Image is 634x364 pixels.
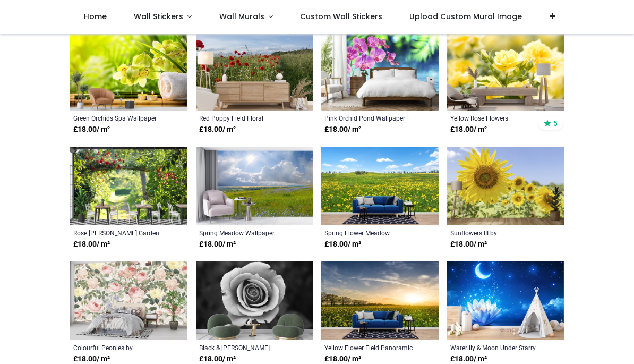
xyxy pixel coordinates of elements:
[450,228,539,237] a: Sunflowers III by [PERSON_NAME]
[321,147,439,225] img: Spring Flower Meadow Wall Mural Wallpaper
[70,261,187,340] img: Colourful Peonies Wall Mural by Uta Naumann
[324,114,413,122] a: Pink Orchid Pond Wallpaper
[553,118,558,128] span: 5
[450,114,539,122] a: Yellow Rose Flowers Wallpaper
[199,114,288,122] a: Red Poppy Field Floral Wallpaper
[134,11,183,22] span: Wall Stickers
[73,114,162,122] a: Green Orchids Spa Wallpaper
[70,32,187,111] img: Green Orchids Spa Wall Mural Wallpaper
[84,11,107,22] span: Home
[409,11,522,22] span: Upload Custom Mural Image
[447,261,564,340] img: Waterlily & Moon Under Starry Sky Wall Mural Wallpaper
[196,147,313,225] img: Spring Meadow Wall Mural Wallpaper
[196,32,313,111] img: Red Poppy Field Floral Wall Mural Wallpaper - Mod3
[324,239,361,250] strong: £ 18.00 / m²
[300,11,382,22] span: Custom Wall Stickers
[321,32,439,111] img: Pink Orchid Pond Wall Mural Wallpaper
[324,124,361,135] strong: £ 18.00 / m²
[199,343,288,352] a: Black & [PERSON_NAME] Flower Wallpaper
[219,11,264,22] span: Wall Murals
[199,239,236,250] strong: £ 18.00 / m²
[450,124,487,135] strong: £ 18.00 / m²
[447,147,564,225] img: Sunflowers III Wall Mural by Richard Silver
[73,228,162,237] a: Rose [PERSON_NAME] Garden Wallpaper
[324,343,413,352] a: Yellow Flower Field Panoramic Wallpaper
[73,239,110,250] strong: £ 18.00 / m²
[447,32,564,111] img: Yellow Rose Flowers Wall Mural Wallpaper
[450,239,487,250] strong: £ 18.00 / m²
[196,261,313,340] img: Black & White Rose Flower Wall Mural Wallpaper
[199,228,288,237] a: Spring Meadow Wallpaper
[321,261,439,340] img: Yellow Flower Field Panoramic Wall Mural Wallpaper
[73,343,162,352] a: Colourful Peonies by [PERSON_NAME]
[73,124,110,135] strong: £ 18.00 / m²
[70,147,187,225] img: Rose Bush Garden Wall Mural Wallpaper
[199,124,236,135] strong: £ 18.00 / m²
[450,343,539,352] a: Waterlily & Moon Under Starry Sky Wallpaper
[324,228,413,237] a: Spring Flower Meadow Wallpaper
